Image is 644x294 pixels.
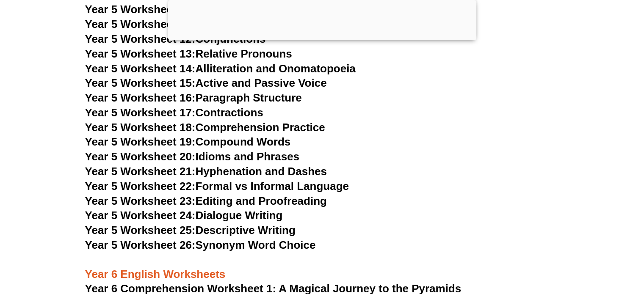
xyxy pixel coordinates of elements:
[85,121,196,134] span: Year 5 Worksheet 18:
[85,91,302,104] a: Year 5 Worksheet 16:Paragraph Structure
[85,195,196,207] span: Year 5 Worksheet 23:
[85,33,196,45] span: Year 5 Worksheet 12:
[85,195,327,207] a: Year 5 Worksheet 23:Editing and Proofreading
[85,3,196,16] span: Year 5 Worksheet 10:
[85,180,196,192] span: Year 5 Worksheet 22:
[85,253,559,282] h3: Year 6 English Worksheets
[85,18,262,30] a: Year 5 Worksheet 11:Prepositions
[85,150,196,163] span: Year 5 Worksheet 20:
[85,224,196,236] span: Year 5 Worksheet 25:
[85,106,196,119] span: Year 5 Worksheet 17:
[85,224,296,236] a: Year 5 Worksheet 25:Descriptive Writing
[85,121,325,134] a: Year 5 Worksheet 18:Comprehension Practice
[85,77,327,89] a: Year 5 Worksheet 15:Active and Passive Voice
[85,135,291,148] a: Year 5 Worksheet 19:Compound Words
[85,3,323,16] a: Year 5 Worksheet 10:Subject-Verb Agreement
[85,150,299,163] a: Year 5 Worksheet 20:Idioms and Phrases
[503,199,644,294] iframe: Chat Widget
[85,209,196,222] span: Year 5 Worksheet 24:
[85,91,196,104] span: Year 5 Worksheet 16:
[85,135,196,148] span: Year 5 Worksheet 19:
[85,47,292,60] a: Year 5 Worksheet 13:Relative Pronouns
[85,62,196,75] span: Year 5 Worksheet 14:
[85,165,196,178] span: Year 5 Worksheet 21:
[85,180,349,192] a: Year 5 Worksheet 22:Formal vs Informal Language
[85,33,266,45] a: Year 5 Worksheet 12:Conjunctions
[85,165,327,178] a: Year 5 Worksheet 21:Hyphenation and Dashes
[85,209,283,222] a: Year 5 Worksheet 24:Dialogue Writing
[85,18,196,30] span: Year 5 Worksheet 11:
[85,239,316,251] a: Year 5 Worksheet 26:Synonym Word Choice
[85,47,196,60] span: Year 5 Worksheet 13:
[85,106,263,119] a: Year 5 Worksheet 17:Contractions
[85,62,356,75] a: Year 5 Worksheet 14:Alliteration and Onomatopoeia
[85,239,196,251] span: Year 5 Worksheet 26:
[85,77,196,89] span: Year 5 Worksheet 15:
